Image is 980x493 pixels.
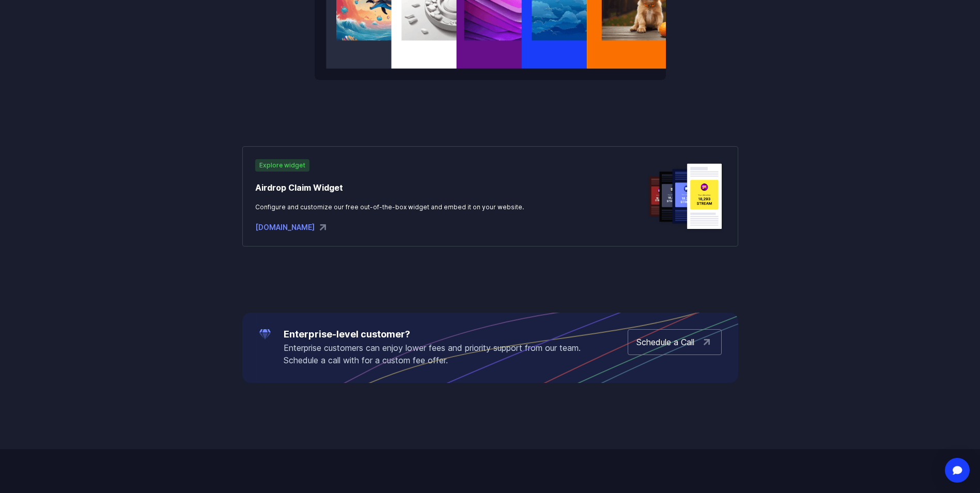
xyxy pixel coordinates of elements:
[628,329,722,355] a: Schedule a Call
[646,159,725,234] img: Airdrop Widget Cards
[255,159,309,172] div: Explore widget
[317,221,329,234] img: arrow
[636,336,694,348] p: Schedule a Call
[255,221,524,234] a: [DOMAIN_NAME]arrow
[945,458,970,483] div: Open Intercom Messenger
[701,336,713,348] img: arrow
[255,203,524,211] div: Configure and customize our free out-of-the-box widget and embed it on your website.
[255,221,524,234] div: [DOMAIN_NAME]
[255,181,524,194] div: Airdrop Claim Widget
